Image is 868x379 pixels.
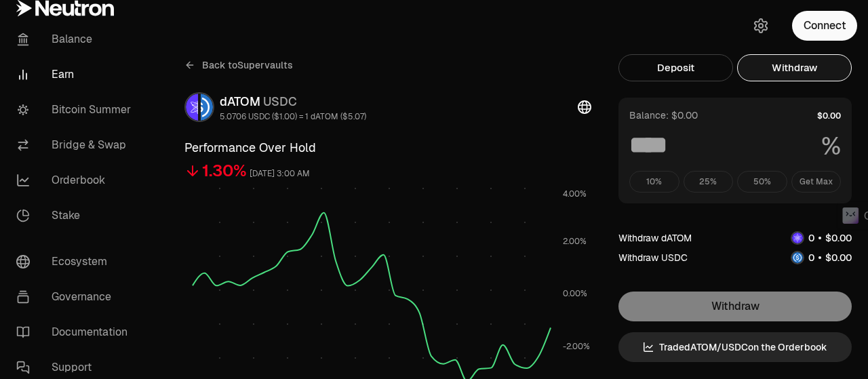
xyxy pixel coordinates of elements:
a: Earn [5,57,146,92]
button: Withdraw [737,54,852,81]
div: [DATE] 3:00 AM [250,166,310,182]
span: USDC [263,94,297,109]
span: Back to Supervaults [202,58,293,72]
tspan: 2.00% [563,236,587,247]
a: Stake [5,198,146,233]
button: Deposit [618,54,733,81]
a: Governance [5,279,146,315]
img: USDC Logo [792,252,803,263]
div: Withdraw USDC [618,251,688,264]
div: Balance: $0.00 [629,108,698,122]
a: Ecosystem [5,244,146,279]
img: dATOM Logo [792,233,803,243]
tspan: -2.00% [563,341,590,352]
span: % [821,133,841,160]
div: 5.0706 USDC ($1.00) = 1 dATOM ($5.07) [220,111,366,122]
div: dATOM [220,92,366,111]
img: USDC Logo [201,94,213,121]
a: Bridge & Swap [5,127,146,163]
a: Bitcoin Summer [5,92,146,127]
a: Balance [5,22,146,57]
img: dATOM Logo [186,94,198,121]
a: Back toSupervaults [184,54,293,76]
button: Connect [792,11,857,41]
div: 1.30% [202,160,247,182]
a: TradedATOM/USDCon the Orderbook [618,332,852,362]
tspan: 4.00% [563,188,587,199]
a: Orderbook [5,163,146,198]
a: Documentation [5,315,146,350]
tspan: 0.00% [563,288,587,299]
div: Withdraw dATOM [618,231,692,245]
h3: Performance Over Hold [184,138,591,157]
